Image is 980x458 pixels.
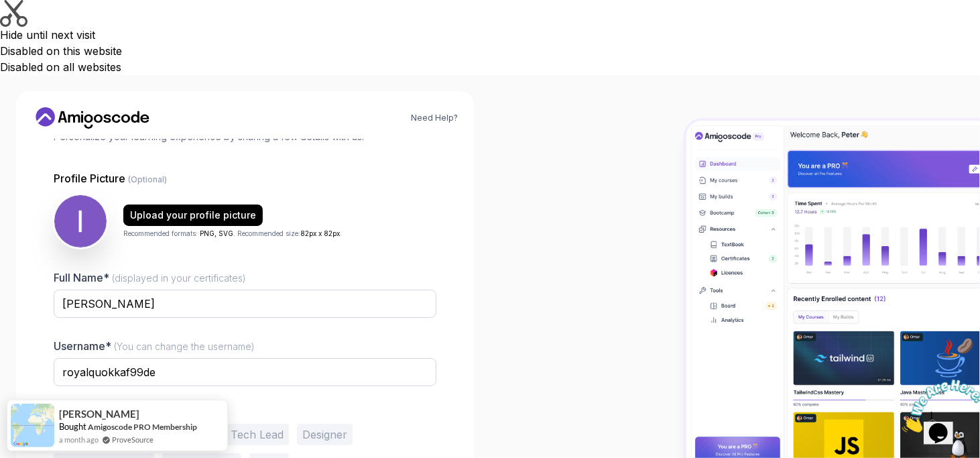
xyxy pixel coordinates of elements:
span: [PERSON_NAME] [59,408,139,420]
a: Amigoscode PRO Membership [88,422,197,432]
span: 1 [5,5,11,17]
p: Profile Picture [54,170,436,186]
img: Chat attention grabber [5,5,88,58]
span: (Optional) [128,174,167,184]
a: ProveSource [112,434,154,445]
button: Upload your profile picture [123,205,263,226]
span: Bought [59,421,86,432]
button: Tech Lead [225,424,289,445]
span: (displayed in your certificates) [112,272,246,284]
button: Designer [297,424,353,445]
label: Username* [54,339,255,353]
input: Enter your Full Name [54,290,436,318]
p: Job Title* [54,406,436,420]
span: a month ago [59,434,99,445]
img: user profile image [54,195,107,247]
input: Enter your Username [54,358,436,386]
span: (You can change the username) [114,341,255,352]
div: Upload your profile picture [130,209,256,222]
p: Recommended formats: . Recommended size: . [123,229,342,239]
span: PNG, SVG [200,229,233,237]
span: 82px x 82px [300,229,340,237]
iframe: chat widget [897,374,980,438]
a: Home link [32,107,153,129]
img: provesource social proof notification image [11,404,54,447]
a: Need Help? [411,113,458,123]
label: Full Name* [54,271,246,284]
